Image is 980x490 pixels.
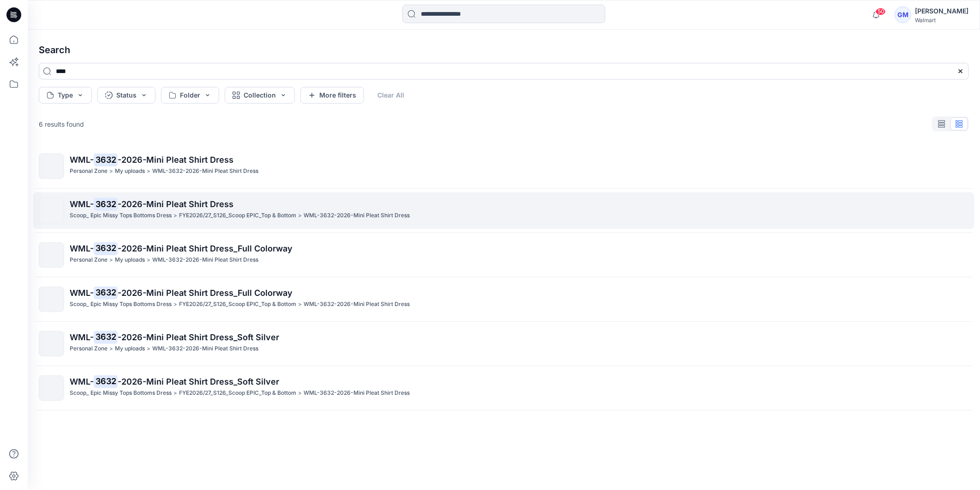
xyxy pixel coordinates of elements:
button: Collection [225,87,295,104]
h4: Search [31,37,976,63]
span: -2026-Mini Pleat Shirt Dress_Soft Silver [118,332,279,342]
button: Folder [161,87,219,104]
span: WML- [70,288,94,298]
p: > [298,300,302,309]
p: WML-3632-2026-Mini Pleat Shirt Dress [304,300,410,309]
p: Personal Zone [70,255,108,265]
p: 6 results found [39,119,84,129]
p: Scoop_ Epic Missy Tops Bottoms Dress [70,388,172,398]
p: Personal Zone [70,344,108,354]
span: -2026-Mini Pleat Shirt Dress_Full Colorway [118,288,293,298]
p: Personal Zone [70,166,108,176]
a: WML-3632-2026-Mini Pleat Shirt Dress_Soft SilverPersonal Zone>My uploads>WML-3632-2026-Mini Pleat... [33,325,974,362]
span: WML- [70,155,94,165]
p: WML-3632-2026-Mini Pleat Shirt Dress [152,344,258,354]
p: > [147,344,150,354]
p: > [109,344,113,354]
p: My uploads [115,344,145,354]
p: > [173,300,177,309]
mark: 3632 [94,375,118,388]
p: FYE2026/27_S126_Scoop EPIC_Top & Bottom [179,388,296,398]
p: FYE2026/27_S126_Scoop EPIC_Top & Bottom [179,211,296,220]
mark: 3632 [94,331,118,343]
div: [PERSON_NAME] [915,6,968,17]
span: -2026-Mini Pleat Shirt Dress [118,199,233,209]
p: WML-3632-2026-Mini Pleat Shirt Dress [304,388,410,398]
button: Type [39,87,92,104]
p: Scoop_ Epic Missy Tops Bottoms Dress [70,211,172,220]
a: WML-3632-2026-Mini Pleat Shirt Dress_Soft SilverScoop_ Epic Missy Tops Bottoms Dress>FYE2026/27_S... [33,370,974,406]
p: > [109,255,113,265]
div: GM [895,6,911,23]
p: My uploads [115,166,145,176]
span: WML- [70,199,94,209]
a: WML-3632-2026-Mini Pleat Shirt Dress_Full ColorwayPersonal Zone>My uploads>WML-3632-2026-Mini Ple... [33,237,974,273]
mark: 3632 [94,197,118,210]
p: > [173,388,177,398]
p: > [298,388,302,398]
a: WML-3632-2026-Mini Pleat Shirt DressScoop_ Epic Missy Tops Bottoms Dress>FYE2026/27_S126_Scoop EP... [33,192,974,229]
span: WML- [70,244,94,253]
span: -2026-Mini Pleat Shirt Dress_Soft Silver [118,377,279,386]
span: WML- [70,377,94,386]
span: 50 [876,8,886,15]
p: > [109,166,113,176]
p: > [147,166,150,176]
p: > [147,255,150,265]
p: WML-3632-2026-Mini Pleat Shirt Dress [304,211,410,220]
p: WML-3632-2026-Mini Pleat Shirt Dress [152,255,258,265]
div: Walmart [915,17,968,24]
p: > [173,211,177,220]
a: WML-3632-2026-Mini Pleat Shirt DressPersonal Zone>My uploads>WML-3632-2026-Mini Pleat Shirt Dress [33,148,974,184]
span: WML- [70,332,94,342]
p: My uploads [115,255,145,265]
mark: 3632 [94,286,118,299]
button: More filters [300,87,364,104]
span: -2026-Mini Pleat Shirt Dress [118,155,233,165]
p: > [298,211,302,220]
span: -2026-Mini Pleat Shirt Dress_Full Colorway [118,244,293,253]
p: WML-3632-2026-Mini Pleat Shirt Dress [152,166,258,176]
mark: 3632 [94,153,118,166]
p: FYE2026/27_S126_Scoop EPIC_Top & Bottom [179,300,296,309]
p: Scoop_ Epic Missy Tops Bottoms Dress [70,300,172,309]
mark: 3632 [94,242,118,255]
a: WML-3632-2026-Mini Pleat Shirt Dress_Full ColorwayScoop_ Epic Missy Tops Bottoms Dress>FYE2026/27... [33,281,974,318]
button: Status [97,87,155,104]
